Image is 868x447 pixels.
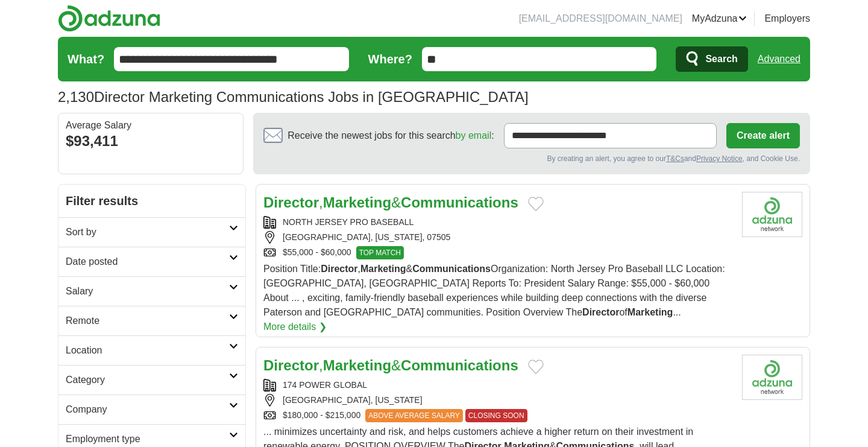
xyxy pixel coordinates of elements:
button: Create alert [726,123,800,148]
a: Location [58,335,245,365]
strong: Director [263,357,319,373]
li: [EMAIL_ADDRESS][DOMAIN_NAME] [519,11,682,26]
div: 174 POWER GLOBAL [263,379,732,392]
h2: Employment type [66,432,229,446]
a: Sort by [58,217,245,247]
label: What? [68,50,104,68]
span: 2,130 [58,86,94,108]
strong: Director [321,264,357,274]
strong: Communications [412,264,491,274]
div: NORTH JERSEY PRO BASEBALL [263,216,732,229]
a: Employers [764,11,810,26]
div: By creating an alert, you agree to our and , and Cookie Use. [263,153,800,164]
h2: Date posted [66,255,229,269]
a: Advanced [758,47,800,71]
span: Receive the newest jobs for this search : [288,128,494,143]
a: Remote [58,306,245,335]
strong: Communications [401,194,518,211]
a: Director,Marketing&Communications [263,357,518,373]
h2: Remote [66,314,229,328]
button: Add to favorite jobs [528,197,544,211]
div: [GEOGRAPHIC_DATA], [US_STATE] [263,394,732,407]
span: Search [705,47,737,71]
strong: Director [263,194,319,211]
div: $55,000 - $60,000 [263,246,732,259]
img: Company logo [742,355,802,400]
strong: Communications [401,357,518,373]
strong: Marketing [323,194,391,211]
strong: Marketing [627,307,673,317]
span: ABOVE AVERAGE SALARY [365,409,463,422]
strong: Director [582,307,619,317]
a: T&Cs [666,154,684,163]
span: TOP MATCH [356,246,404,259]
h2: Category [66,373,229,387]
img: Adzuna logo [58,5,160,32]
strong: Marketing [323,357,391,373]
a: More details ❯ [263,320,327,334]
button: Add to favorite jobs [528,360,544,374]
a: MyAdzuna [692,11,747,26]
a: Category [58,365,245,395]
label: Where? [368,50,412,68]
img: Company logo [742,192,802,237]
span: Position Title: , & Organization: North Jersey Pro Baseball LLC Location: [GEOGRAPHIC_DATA], [GEO... [263,264,725,317]
h2: Filter results [58,185,245,217]
div: $93,411 [66,130,236,152]
button: Search [676,46,747,72]
a: Salary [58,276,245,306]
a: Privacy Notice [696,154,743,163]
div: $180,000 - $215,000 [263,409,732,422]
a: Date posted [58,247,245,276]
span: CLOSING SOON [465,409,527,422]
a: Company [58,395,245,424]
div: [GEOGRAPHIC_DATA], [US_STATE], 07505 [263,231,732,244]
a: Director,Marketing&Communications [263,194,518,211]
h2: Company [66,402,229,417]
div: Average Salary [66,121,236,130]
h2: Salary [66,284,229,299]
strong: Marketing [360,264,406,274]
h1: Director Marketing Communications Jobs in [GEOGRAPHIC_DATA] [58,89,529,105]
h2: Sort by [66,225,229,239]
h2: Location [66,343,229,358]
a: by email [456,130,492,141]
